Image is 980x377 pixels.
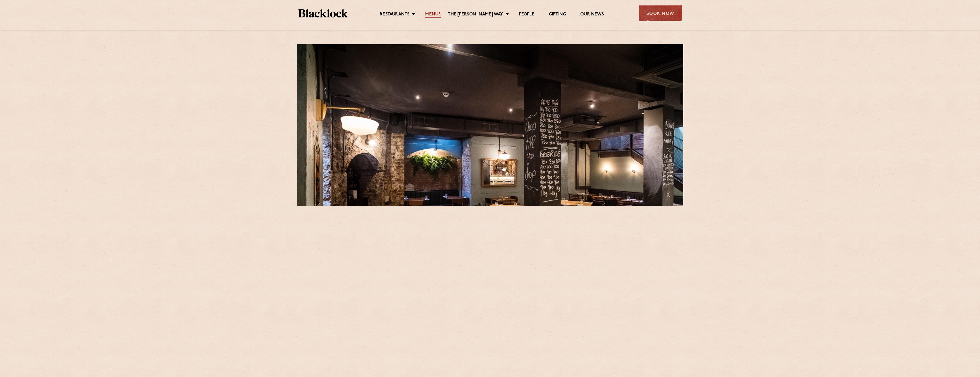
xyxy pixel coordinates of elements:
a: The [PERSON_NAME] Way [448,12,503,18]
div: Book Now [639,5,682,21]
a: Menus [425,12,441,18]
a: Restaurants [380,12,409,18]
img: BL_Textured_Logo-footer-cropped.svg [298,9,348,17]
a: Gifting [549,12,566,18]
a: Our News [580,12,604,18]
a: People [519,12,534,18]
